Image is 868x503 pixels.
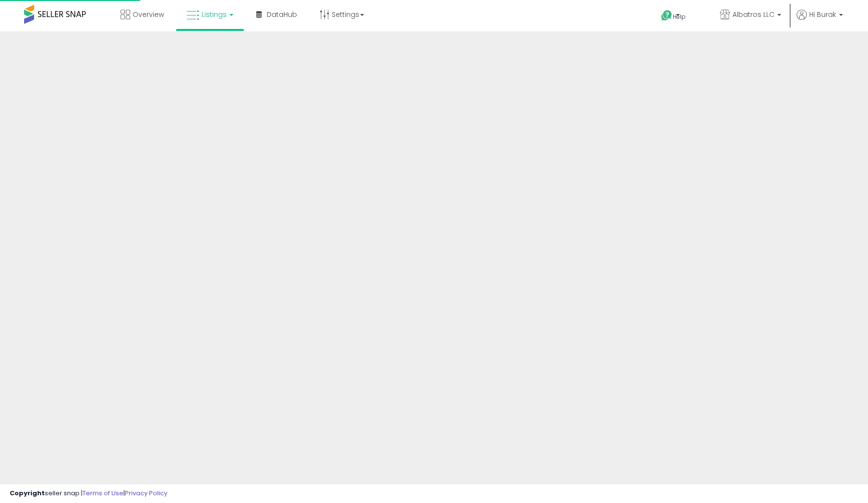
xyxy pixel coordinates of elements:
[653,2,705,31] a: Help
[732,10,774,19] span: Albatros LLC
[673,13,686,21] span: Help
[797,10,843,31] a: Hi Burak
[202,10,227,19] span: Listings
[809,10,836,19] span: Hi Burak
[661,10,673,22] i: Get Help
[267,10,297,19] span: DataHub
[133,10,164,19] span: Overview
